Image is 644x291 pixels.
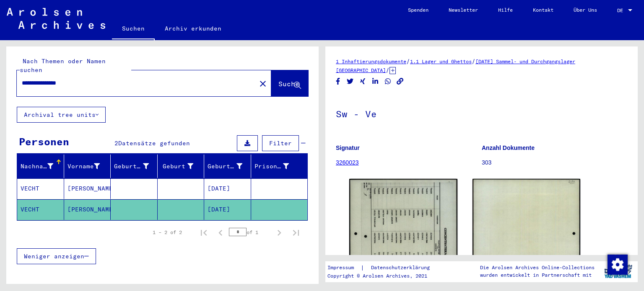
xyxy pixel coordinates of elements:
[254,160,300,173] div: Prisoner #
[251,155,308,178] mat-header-cell: Prisoner #
[161,160,204,173] div: Geburt‏
[204,178,251,199] mat-cell: [DATE]
[114,162,149,171] div: Geburtsname
[153,229,182,236] div: 1 – 2 of 2
[364,263,440,272] a: Datenschutzerklärung
[608,255,628,275] img: Zustimmung ändern
[617,8,626,13] span: DE
[114,160,159,173] div: Geburtsname
[7,8,105,29] img: Arolsen_neg.svg
[269,139,292,147] span: Filter
[336,95,627,131] h1: Sw - Ve
[254,75,271,92] button: Clear
[17,199,64,220] mat-cell: VECHT
[20,57,106,74] mat-label: Nach Themen oder Namen suchen
[358,76,367,87] button: Share on Xing
[480,271,595,279] p: wurden entwickelt in Partnerschaft mit
[64,199,111,220] mat-cell: [PERSON_NAME]
[472,57,475,65] span: /
[111,155,158,178] mat-header-cell: Geburtsname
[114,139,118,147] span: 2
[64,155,111,178] mat-header-cell: Vorname
[208,160,253,173] div: Geburtsdatum
[371,76,380,87] button: Share on LinkedIn
[327,263,440,272] div: |
[229,228,271,236] div: of 1
[384,76,392,87] button: Share on WhatsApp
[68,162,100,171] div: Vorname
[195,224,212,241] button: First page
[258,79,268,89] mat-icon: close
[602,261,634,282] img: yv_logo.png
[24,252,84,260] span: Weniger anzeigen
[396,76,405,87] button: Copy link
[64,178,111,199] mat-cell: [PERSON_NAME]
[607,254,627,274] div: Zustimmung ändern
[262,135,299,151] button: Filter
[482,144,535,151] b: Anzahl Dokumente
[278,80,299,88] span: Suche
[155,18,231,39] a: Archiv erkunden
[327,263,361,272] a: Impressum
[17,107,106,123] button: Archival tree units
[288,224,304,241] button: Last page
[410,58,472,64] a: 1.1 Lager und Ghettos
[336,144,360,151] b: Signatur
[17,248,96,264] button: Weniger anzeigen
[204,199,251,220] mat-cell: [DATE]
[161,162,194,171] div: Geburt‏
[17,178,64,199] mat-cell: VECHT
[21,162,53,171] div: Nachname
[482,158,627,167] p: 303
[212,224,229,241] button: Previous page
[480,264,595,271] p: Die Arolsen Archives Online-Collections
[336,159,359,166] a: 3260023
[118,139,190,147] span: Datensätze gefunden
[68,160,111,173] div: Vorname
[112,18,155,40] a: Suchen
[17,155,64,178] mat-header-cell: Nachname
[271,70,308,96] button: Suche
[327,272,440,280] p: Copyright © Arolsen Archives, 2021
[208,162,242,171] div: Geburtsdatum
[346,76,355,87] button: Share on Twitter
[334,76,343,87] button: Share on Facebook
[336,58,406,64] a: 1 Inhaftierungsdokumente
[271,224,288,241] button: Next page
[21,160,64,173] div: Nachname
[406,57,410,65] span: /
[254,162,289,171] div: Prisoner #
[204,155,251,178] mat-header-cell: Geburtsdatum
[158,155,205,178] mat-header-cell: Geburt‏
[386,66,390,74] span: /
[19,134,69,149] div: Personen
